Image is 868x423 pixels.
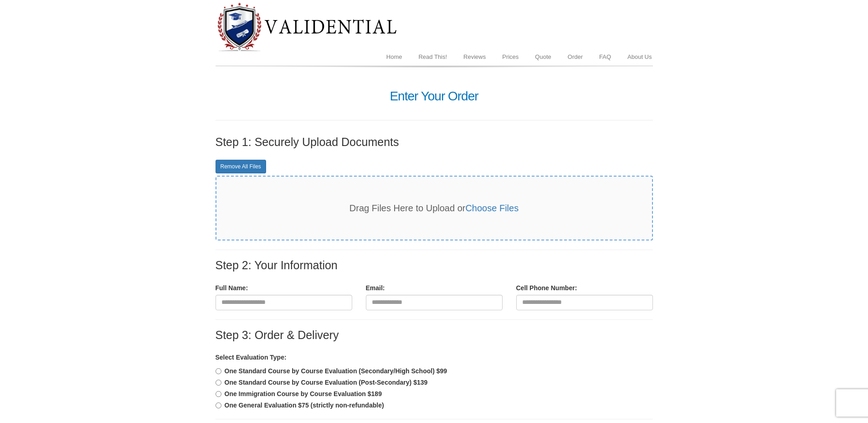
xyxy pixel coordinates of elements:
[216,89,653,104] h1: Enter Your Order
[225,367,447,375] b: One Standard Course by Course Evaluation (Secondary/High School) $99
[216,380,221,386] input: One Standard Course by Course Evaluation (Post-Secondary) $139
[225,402,384,409] b: One General Evaluation $75 (strictly non-refundable)
[527,48,559,66] a: Quote
[378,48,411,66] a: Home
[349,203,519,213] span: Drag Files Here to Upload or
[216,391,221,397] input: One Immigration Course by Course Evaluation $189
[410,48,455,66] a: Read This!
[216,160,266,173] a: Remove All Files
[619,48,660,66] a: About Us
[516,283,577,292] label: Cell Phone Number:
[366,283,385,292] label: Email:
[216,354,287,361] b: Select Evaluation Type:
[216,2,398,52] img: Diploma Evaluation Service
[225,379,428,386] b: One Standard Course by Course Evaluation (Post-Secondary) $139
[494,48,527,66] a: Prices
[225,390,382,397] b: One Immigration Course by Course Evaluation $189
[591,48,619,66] a: FAQ
[740,394,868,423] iframe: LiveChat chat widget
[216,402,221,408] input: One General Evaluation $75 (strictly non-refundable)
[216,368,221,374] input: One Standard Course by Course Evaluation (Secondary/High School) $99
[465,203,519,213] a: Choose Files
[216,283,248,292] label: Full Name:
[455,48,494,66] a: Reviews
[216,136,399,149] label: Step 1: Securely Upload Documents
[560,48,591,66] a: Order
[216,259,338,272] label: Step 2: Your Information
[216,329,339,342] label: Step 3: Order & Delivery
